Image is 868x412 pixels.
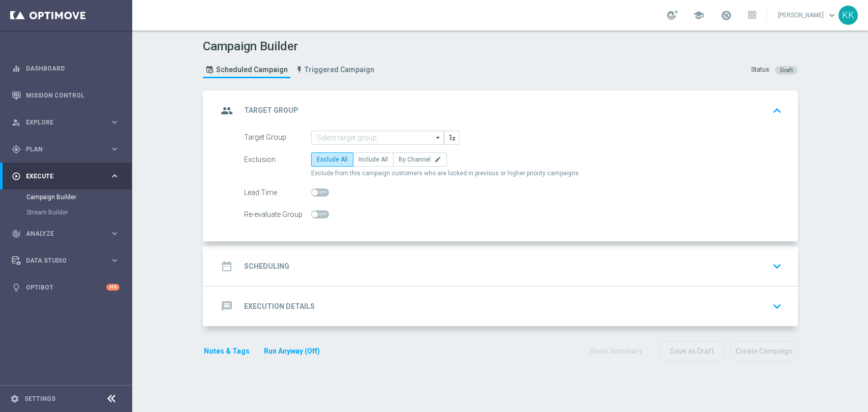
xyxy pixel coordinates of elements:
button: gps_fixed Plan keyboard_arrow_right [11,145,120,153]
span: Explore [26,119,110,125]
a: Scheduled Campaign [203,61,290,78]
h1: Campaign Builder [203,39,379,54]
div: Exclusion [244,152,311,167]
div: Plan [12,145,110,154]
button: person_search Explore keyboard_arrow_right [11,118,120,126]
a: Optibot [26,274,106,301]
i: equalizer [12,64,21,73]
span: By Channel [399,156,431,163]
span: Exclude All [317,156,348,163]
i: keyboard_arrow_right [110,229,119,238]
div: Lead Time [244,185,311,200]
span: Draft [780,67,793,74]
button: equalizer Dashboard [11,65,120,73]
i: keyboard_arrow_right [110,256,119,265]
i: gps_fixed [12,145,21,154]
button: Create Campaign [730,341,798,361]
input: Select target group [311,131,444,145]
i: lightbulb [12,283,21,292]
i: keyboard_arrow_right [110,144,119,154]
i: settings [10,394,19,403]
i: keyboard_arrow_right [110,117,119,127]
div: Execute [12,172,110,181]
span: Scheduled Campaign [216,66,288,74]
i: arrow_drop_down [433,131,443,144]
div: group Target Group keyboard_arrow_up [218,101,786,120]
button: lightbulb Optibot +10 [11,283,120,292]
i: keyboard_arrow_right [110,171,119,181]
i: keyboard_arrow_down [769,259,785,274]
div: message Execution Details keyboard_arrow_down [218,297,786,316]
h2: Execution Details [244,302,315,311]
i: message [218,297,236,315]
div: Re-evaluate Group [244,207,311,221]
div: Stream Builder [26,205,131,220]
span: school [693,10,704,21]
div: Explore [12,118,110,127]
button: keyboard_arrow_down [768,257,786,276]
button: Data Studio keyboard_arrow_right [11,257,120,265]
div: Target Group [244,131,311,145]
button: Save as Draft [659,341,725,361]
a: Settings [24,396,55,402]
span: Include All [358,156,388,163]
h2: Scheduling [244,262,289,271]
div: Analyze [12,229,110,238]
span: Exclude from this campaign customers who are locked in previous or higher priority campaigns. [311,169,580,178]
span: Execute [26,173,110,179]
i: group [218,102,236,120]
button: track_changes Analyze keyboard_arrow_right [11,230,120,238]
button: play_circle_outline Execute keyboard_arrow_right [11,172,120,180]
div: Optibot [12,274,119,301]
i: person_search [12,118,21,127]
div: Mission Control [12,82,119,109]
i: play_circle_outline [12,172,21,181]
button: keyboard_arrow_down [768,297,786,316]
a: Stream Builder [26,208,106,216]
button: Mission Control [11,91,120,100]
a: Dashboard [26,55,119,82]
div: Status: [751,66,771,75]
button: Notes & Tags [203,345,251,358]
div: date_range Scheduling keyboard_arrow_down [218,257,786,276]
a: Mission Control [26,82,119,109]
div: KK [839,6,858,25]
a: Campaign Builder [26,193,106,201]
span: Triggered Campaign [305,66,374,74]
i: keyboard_arrow_up [769,103,785,118]
span: keyboard_arrow_down [826,10,837,21]
a: Triggered Campaign [293,61,377,78]
h2: Target Group [244,106,298,115]
colored-tag: Draft [775,66,798,74]
a: [PERSON_NAME]keyboard_arrow_down [777,8,839,23]
div: Campaign Builder [26,189,131,205]
div: Dashboard [12,55,119,82]
span: Data Studio [26,258,110,264]
span: Analyze [26,231,110,237]
button: keyboard_arrow_up [768,101,786,120]
i: keyboard_arrow_down [769,299,785,314]
i: edit [434,156,441,163]
div: Data Studio [12,256,110,265]
button: Run Anyway (Off) [263,345,321,358]
i: track_changes [12,229,21,238]
span: Plan [26,146,110,152]
i: date_range [218,257,236,275]
div: +10 [106,284,119,291]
